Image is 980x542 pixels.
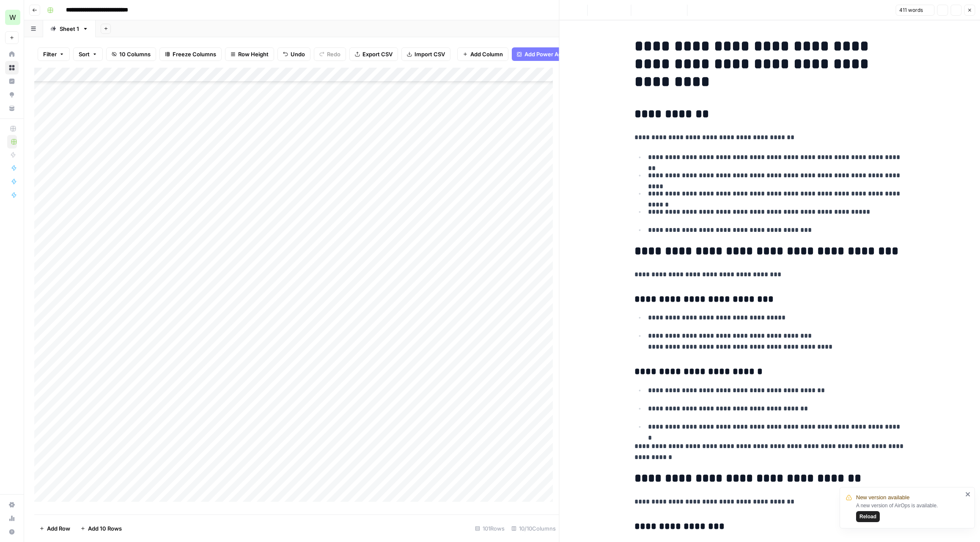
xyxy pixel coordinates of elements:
button: Workspace: Workspace1 [5,7,19,28]
span: Add Row [47,524,70,533]
button: Export CSV [349,47,398,61]
a: Settings [5,498,19,512]
button: Sort [73,47,103,61]
span: Export CSV [362,50,393,58]
div: 10/10 Columns [508,522,559,535]
button: 411 words [895,5,934,16]
button: Freeze Columns [159,47,222,61]
button: Reload [856,511,880,522]
span: Sort [79,50,90,58]
button: Redo [314,47,346,61]
button: close [965,491,971,498]
a: Home [5,47,19,61]
button: Add Column [457,47,508,61]
a: Insights [5,74,19,88]
button: Add Row [34,522,75,535]
span: Reload [859,513,876,520]
span: W [9,12,16,22]
span: Redo [327,50,340,58]
span: Filter [43,50,57,58]
span: Add 10 Rows [88,524,122,533]
span: Freeze Columns [173,50,216,58]
span: Add Power Agent [524,50,571,58]
div: A new version of AirOps is available. [856,502,963,522]
button: Help + Support [5,525,19,539]
span: Add Column [470,50,503,58]
span: 411 words [899,6,923,14]
button: 10 Columns [106,47,156,61]
a: Browse [5,61,19,74]
span: Undo [291,50,305,58]
button: Add 10 Rows [75,522,127,535]
button: Undo [277,47,310,61]
a: Sheet 1 [43,20,96,37]
a: Your Data [5,102,19,115]
span: Import CSV [415,50,445,58]
a: Opportunities [5,88,19,102]
a: Usage [5,512,19,525]
button: Import CSV [401,47,450,61]
button: Add Power Agent [512,47,576,61]
span: 10 Columns [119,50,151,58]
span: Row Height [238,50,269,58]
div: Sheet 1 [60,25,79,33]
button: Filter [38,47,70,61]
span: New version available [856,493,909,502]
button: Row Height [225,47,274,61]
div: 101 Rows [472,522,508,535]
